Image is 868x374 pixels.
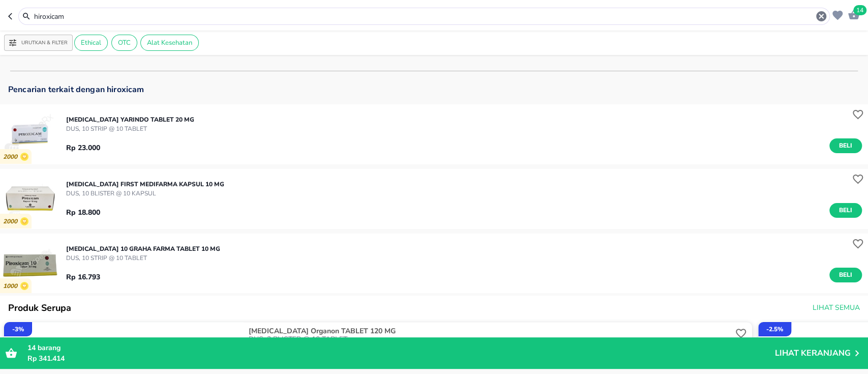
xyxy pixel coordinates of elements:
[3,218,20,225] p: 2000
[853,5,866,15] span: 14
[111,35,137,51] div: OTC
[66,207,100,218] p: Rp 18.800
[66,142,100,153] p: Rp 23.000
[27,354,65,363] span: Rp 341.414
[75,38,107,47] span: Ethical
[829,203,862,218] button: Beli
[66,272,100,282] p: Rp 16.793
[12,325,24,334] p: - 3 %
[66,253,220,263] p: DUS, 10 STRIP @ 10 TABLET
[66,180,224,189] p: [MEDICAL_DATA] First Medifarma KAPSUL 10 MG
[66,124,194,133] p: DUS, 10 STRIP @ 10 TABLET
[3,153,20,161] p: 2000
[112,38,137,47] span: OTC
[27,343,36,353] span: 14
[249,327,731,335] p: [MEDICAL_DATA] Organon TABLET 120 MG
[21,39,68,47] p: Urutkan & Filter
[249,335,733,343] p: DUS, 3 BLISTER @ 10 TABLET
[66,189,224,198] p: DUS, 10 BLISTER @ 10 KAPSUL
[813,302,860,314] span: Lihat Semua
[140,35,199,51] div: Alat Kesehatan
[837,205,854,216] span: Beli
[66,244,220,253] p: [MEDICAL_DATA] 10 Graha Farma TABLET 10 MG
[74,35,108,51] div: Ethical
[829,268,862,282] button: Beli
[8,85,860,94] p: Pencarian terkait dengan hiroxicam
[27,342,775,353] p: barang
[66,115,194,124] p: [MEDICAL_DATA] Yarindo TABLET 20 MG
[837,270,854,280] span: Beli
[837,140,854,151] span: Beli
[829,138,862,153] button: Beli
[4,35,73,51] button: Urutkan & Filter
[845,6,860,22] button: 14
[809,299,862,318] button: Lihat Semua
[141,38,198,47] span: Alat Kesehatan
[33,11,815,22] input: Cari 4000+ produk di sini
[766,325,783,334] p: - 2.5 %
[3,282,20,290] p: 1000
